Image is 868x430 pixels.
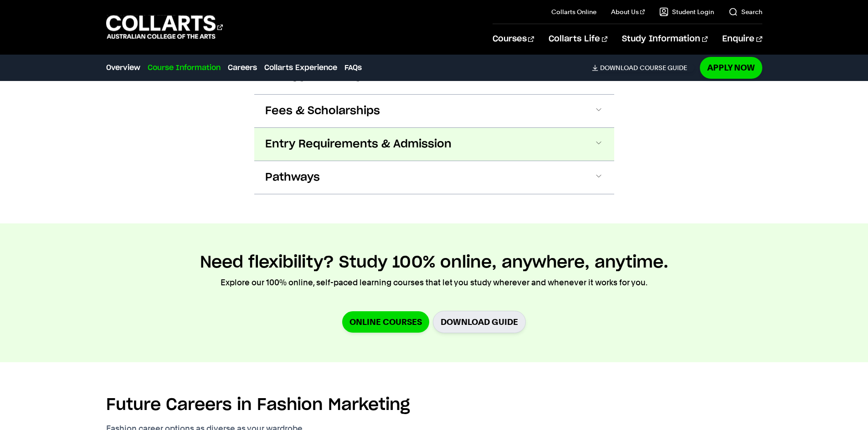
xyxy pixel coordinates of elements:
[254,128,614,161] button: Entry Requirements & Admission
[592,64,694,72] a: DownloadCourse Guide
[148,62,221,73] a: Course Information
[433,311,526,333] a: Download Guide
[344,62,362,73] a: FAQs
[200,253,668,273] h2: Need flexibility? Study 100% online, anywhere, anytime.
[221,276,647,289] p: Explore our 100% online, self-paced learning courses that let you study wherever and whenever it ...
[729,7,762,16] a: Search
[551,7,596,16] a: Collarts Online
[106,395,410,415] h2: Future Careers in Fashion Marketing
[622,24,708,54] a: Study Information
[265,137,452,152] span: Entry Requirements & Admission
[600,64,638,72] span: Download
[493,24,534,54] a: Courses
[265,104,380,118] span: Fees & Scholarships
[254,95,614,127] button: Fees & Scholarships
[659,7,714,16] a: Student Login
[700,57,762,78] a: Apply Now
[722,24,762,54] a: Enquire
[549,24,607,54] a: Collarts Life
[342,311,429,333] a: Online Courses
[106,62,140,73] a: Overview
[228,62,257,73] a: Careers
[265,170,320,185] span: Pathways
[611,7,645,16] a: About Us
[106,14,223,40] div: Go to homepage
[254,161,614,194] button: Pathways
[264,62,337,73] a: Collarts Experience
